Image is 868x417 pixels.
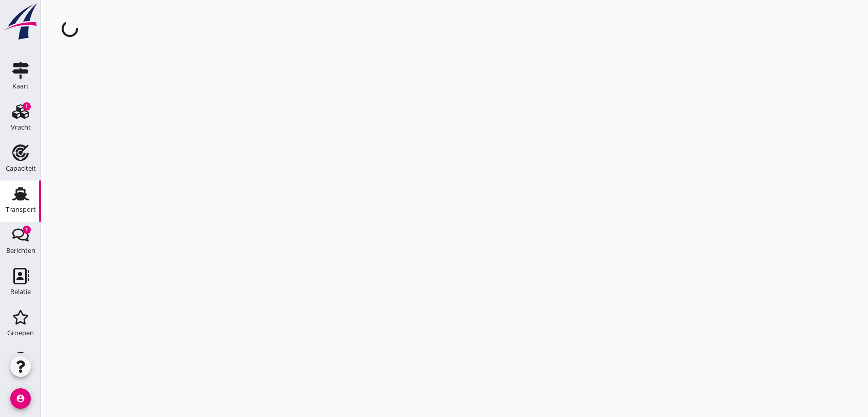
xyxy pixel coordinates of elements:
[6,247,35,254] div: Berichten
[12,83,29,89] div: Kaart
[23,226,31,234] div: 1
[2,3,39,41] img: logo-small.a267ee39.svg
[7,330,34,336] div: Groepen
[23,102,31,111] div: 1
[10,288,31,295] div: Relatie
[10,388,31,409] i: account_circle
[11,124,31,131] div: Vracht
[6,165,36,172] div: Capaciteit
[6,206,36,213] div: Transport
